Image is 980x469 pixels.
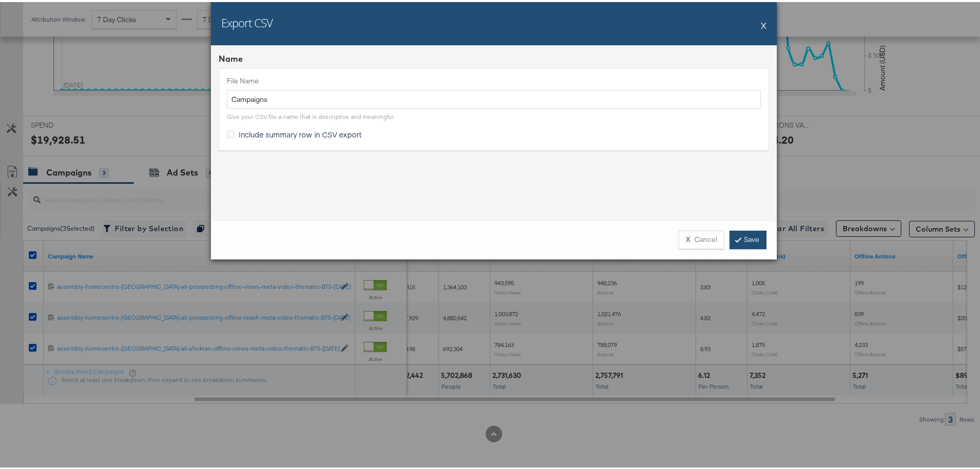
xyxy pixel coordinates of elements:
a: Save [729,229,767,247]
span: Include summary row in CSV export [239,127,362,137]
button: X [761,13,767,33]
label: File Name [227,74,761,84]
h2: Export CSV [221,13,273,28]
div: Give your CSV file a name that is descriptive and meaningful. [227,111,395,119]
button: XCancel [679,229,724,247]
strong: X [686,233,690,242]
div: Name [219,51,769,63]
